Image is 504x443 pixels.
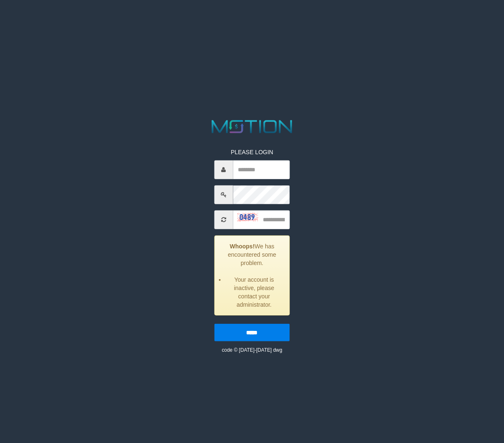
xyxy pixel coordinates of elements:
[237,213,258,221] img: captcha
[230,243,254,250] strong: Whoops!
[208,118,296,135] img: MOTION_logo.png
[214,235,290,315] div: We has encountered some problem.
[225,275,283,309] li: Your account is inactive, please contact your administrator.
[214,148,290,156] p: PLEASE LOGIN
[222,347,282,353] small: code © [DATE]-[DATE] dwg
